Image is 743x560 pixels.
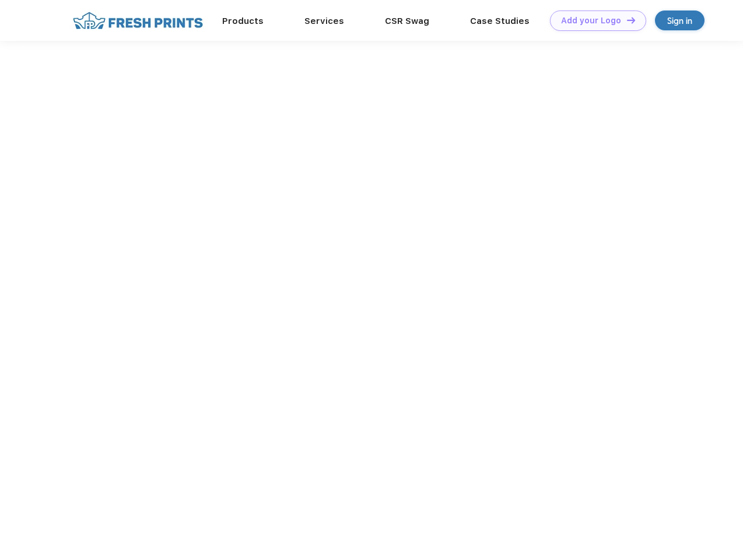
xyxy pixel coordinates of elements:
div: Add your Logo [561,16,621,26]
img: DT [627,17,635,23]
a: Services [304,16,344,26]
a: Products [222,16,264,26]
img: fo%20logo%202.webp [69,10,206,31]
a: Sign in [655,10,705,30]
a: CSR Swag [385,16,429,26]
div: Sign in [667,14,692,27]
